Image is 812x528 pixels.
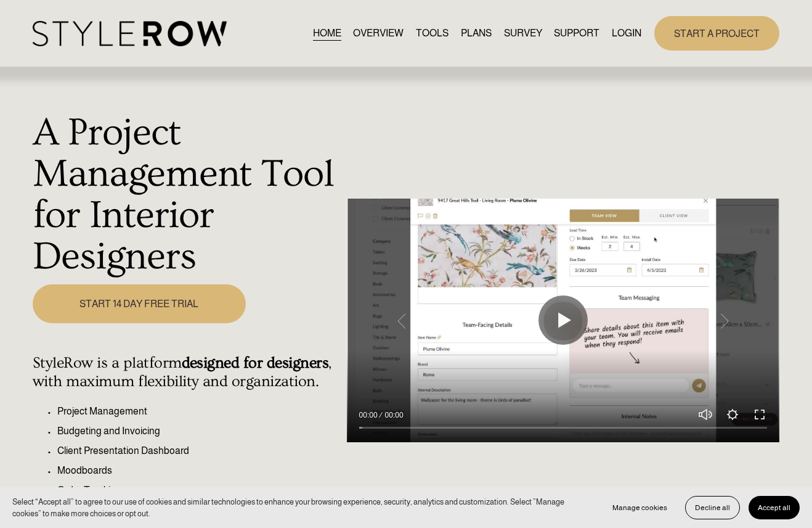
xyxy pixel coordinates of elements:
strong: designed for designers [182,354,329,372]
input: Seek [359,424,768,432]
span: Manage cookies [612,503,667,512]
p: Client Presentation Dashboard [57,443,340,458]
div: Duration [381,409,407,421]
a: LOGIN [612,25,641,41]
a: PLANS [461,25,492,41]
a: HOME [313,25,341,41]
p: Order Tracking [57,483,340,498]
a: folder dropdown [554,25,599,41]
p: Moodboards [57,463,340,478]
p: Budgeting and Invoicing [57,424,340,439]
button: Accept all [749,496,800,519]
a: OVERVIEW [353,25,404,41]
p: Project Management [57,404,340,419]
h4: StyleRow is a platform , with maximum flexibility and organization. [33,354,340,391]
button: Manage cookies [603,496,676,519]
span: Accept all [758,503,790,512]
div: Current time [359,409,381,421]
h1: A Project Management Tool for Interior Designers [33,112,340,278]
a: SURVEY [504,25,542,41]
img: StyleRow [33,21,227,46]
button: Decline all [685,496,740,519]
a: START 14 DAY FREE TRIAL [33,284,246,323]
span: SUPPORT [554,26,599,41]
button: Play [538,295,588,345]
span: Decline all [695,503,730,512]
a: START A PROJECT [654,16,779,50]
a: TOOLS [416,25,449,41]
p: Select “Accept all” to agree to our use of cookies and similar technologies to enhance your brows... [12,496,591,520]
